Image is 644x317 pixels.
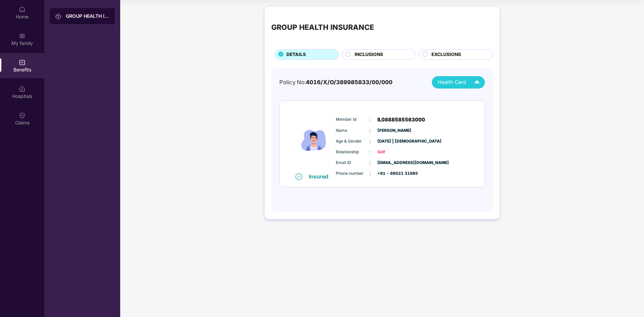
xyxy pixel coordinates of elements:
div: GROUP HEALTH INSURANCE [66,13,109,19]
span: : [369,148,371,156]
span: Member Id [336,116,369,123]
img: Icuh8uwCUCF+XjCZyLQsAKiDCM9HiE6CMYmKQaPGkZKaA32CAAACiQcFBJY0IsAAAAASUVORK5CYII= [471,76,483,88]
span: IL0888585563000 [377,116,425,124]
span: Self [377,149,411,155]
button: Health Card [432,76,485,89]
img: icon [294,108,334,173]
span: Email ID [336,160,369,166]
img: svg+xml;base64,PHN2ZyB3aWR0aD0iMjAiIGhlaWdodD0iMjAiIHZpZXdCb3g9IjAgMCAyMCAyMCIgZmlsbD0ibm9uZSIgeG... [55,13,62,20]
span: : [369,170,371,177]
img: svg+xml;base64,PHN2ZyBpZD0iSG9zcGl0YWxzIiB4bWxucz0iaHR0cDovL3d3dy53My5vcmcvMjAwMC9zdmciIHdpZHRoPS... [19,86,26,92]
span: : [369,116,371,123]
span: [EMAIL_ADDRESS][DOMAIN_NAME] [377,160,411,166]
span: DETAILS [286,51,306,58]
span: +91 - 88021 31965 [377,170,411,177]
div: Insured [309,173,332,180]
span: : [369,127,371,134]
span: EXCLUSIONS [431,51,461,58]
div: Policy No: [279,78,393,87]
span: 4016/X/O/389985833/00/000 [306,79,393,86]
span: Name [336,127,369,134]
img: svg+xml;base64,PHN2ZyBpZD0iSG9tZSIgeG1sbnM9Imh0dHA6Ly93d3cudzMub3JnLzIwMDAvc3ZnIiB3aWR0aD0iMjAiIG... [19,6,26,13]
span: Phone number [336,170,369,177]
span: Relationship [336,149,369,155]
img: svg+xml;base64,PHN2ZyBpZD0iQmVuZWZpdHMiIHhtbG5zPSJodHRwOi8vd3d3LnczLm9yZy8yMDAwL3N2ZyIgd2lkdGg9Ij... [19,59,26,66]
span: : [369,159,371,166]
span: [DATE] | [DEMOGRAPHIC_DATA] [377,138,411,145]
img: svg+xml;base64,PHN2ZyB4bWxucz0iaHR0cDovL3d3dy53My5vcmcvMjAwMC9zdmciIHdpZHRoPSIxNiIgaGVpZ2h0PSIxNi... [295,173,302,180]
img: svg+xml;base64,PHN2ZyBpZD0iQ2xhaW0iIHhtbG5zPSJodHRwOi8vd3d3LnczLm9yZy8yMDAwL3N2ZyIgd2lkdGg9IjIwIi... [19,112,26,119]
span: Age & Gender [336,138,369,145]
div: GROUP HEALTH INSURANCE [271,21,374,33]
span: INCLUSIONS [355,51,383,58]
span: [PERSON_NAME] [377,127,411,134]
img: svg+xml;base64,PHN2ZyB3aWR0aD0iMjAiIGhlaWdodD0iMjAiIHZpZXdCb3g9IjAgMCAyMCAyMCIgZmlsbD0ibm9uZSIgeG... [19,33,26,39]
span: Health Card [438,78,466,86]
span: : [369,138,371,145]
